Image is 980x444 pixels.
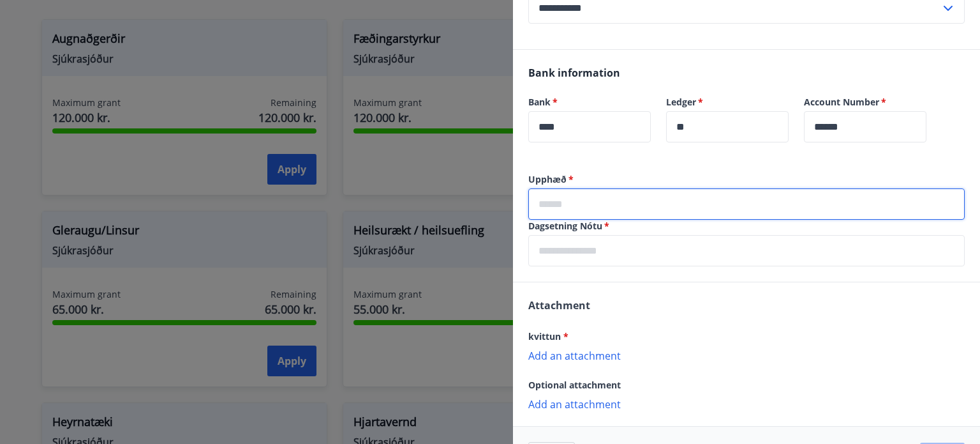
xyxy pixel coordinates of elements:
[528,188,965,220] div: Upphæð
[528,173,965,186] label: Upphæð
[528,235,965,266] div: Dagsetning Nótu
[528,66,620,80] span: Bank information
[528,379,621,391] span: Optional attachment
[528,298,590,312] span: Attachment
[528,397,965,410] p: Add an attachment
[528,96,651,109] label: Bank
[804,96,926,109] label: Account Number
[666,96,789,109] label: Ledger
[528,220,965,233] label: Dagsetning Nótu
[528,349,965,362] p: Add an attachment
[528,330,568,342] span: kvittun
